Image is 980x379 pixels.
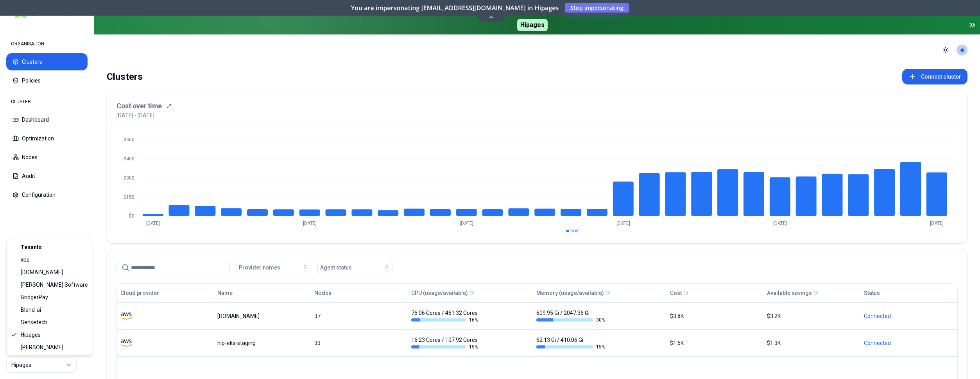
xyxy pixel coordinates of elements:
[21,281,88,289] span: [PERSON_NAME] Software
[21,256,30,264] span: xbo
[21,331,41,339] span: Hipages
[21,343,63,351] span: [PERSON_NAME]
[21,268,63,276] span: [DOMAIN_NAME]
[21,318,47,326] span: Sensetech
[21,306,41,314] span: Blend-ai
[21,293,48,301] span: BridgerPay
[8,241,91,253] div: Tenants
